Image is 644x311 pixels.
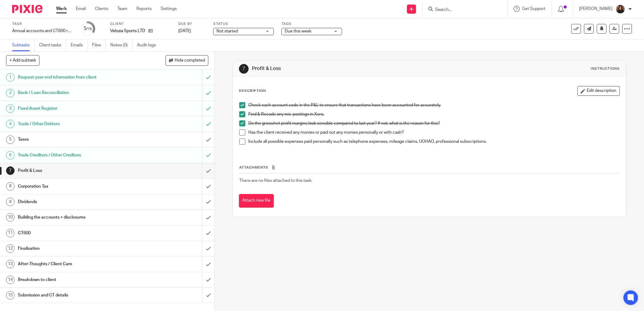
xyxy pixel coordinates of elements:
[12,39,35,51] a: Subtasks
[239,89,266,93] p: Description
[12,28,73,34] div: Annual accounts and CT600 return
[6,104,15,113] div: 3
[18,151,137,160] h1: Trade Creditors / Other Creditors
[137,39,160,51] a: Audit logs
[6,120,15,128] div: 4
[591,66,620,71] div: Instructions
[216,29,238,33] span: Not started
[18,104,137,113] h1: Fixed Asset Register
[6,135,15,144] div: 5
[6,166,15,175] div: 7
[248,139,619,145] p: Include all possible expenses paid personally such as telephone expenses, mileage claims, UOHAO, ...
[18,166,137,175] h1: Profit & Loss
[18,182,137,191] h1: Corporation Tax
[18,259,137,269] h1: After-Thoughts / Client Care
[178,29,191,33] span: [DATE]
[615,4,625,14] img: Headshot.jpg
[434,7,489,13] input: Search
[161,6,177,12] a: Settings
[18,197,137,206] h1: Dividends
[6,89,15,97] div: 2
[248,102,619,108] p: Check each account code in the P&L to ensure that transactions have been accounted for accurately.
[95,6,108,12] a: Clients
[281,22,342,26] label: Tags
[6,276,15,284] div: 14
[92,39,106,51] a: Files
[239,194,274,208] button: Attach new file
[18,291,137,300] h1: Submission and CT details
[239,166,268,169] span: Attachments
[166,55,208,65] button: Hide completed
[71,39,88,51] a: Emails
[84,25,92,32] div: 5
[6,73,15,82] div: 1
[6,213,15,222] div: 10
[18,229,137,238] h1: CT600
[6,291,15,299] div: 15
[178,22,206,26] label: Due by
[117,6,127,12] a: Team
[136,6,152,12] a: Reports
[18,275,137,284] h1: Breakdown to client
[18,73,137,82] h1: Request year end information from client
[18,119,137,129] h1: Trade / Other Debtors
[110,28,145,34] p: Velozia Sports LTD
[239,64,249,74] div: 7
[248,129,619,135] p: Has the client received any monies or paid out any monies personally or with cash?
[6,229,15,237] div: 11
[579,6,612,12] p: [PERSON_NAME]
[522,7,545,11] span: Get Support
[6,198,15,206] div: 9
[6,244,15,253] div: 12
[76,6,86,12] a: Email
[18,244,137,253] h1: Finalisation
[239,179,312,183] span: There are no files attached to this task.
[39,39,66,51] a: Client tasks
[56,6,67,12] a: Work
[6,55,39,65] button: + Add subtask
[6,260,15,268] div: 13
[577,86,620,96] button: Edit description
[285,29,311,33] span: Due this week
[213,22,274,26] label: Status
[252,65,442,72] h1: Profit & Loss
[110,39,132,51] a: Notes (0)
[12,5,42,13] img: Pixie
[86,27,92,31] small: /15
[18,135,137,144] h1: Taxes
[175,58,205,63] span: Hide completed
[12,22,73,26] label: Task
[6,151,15,159] div: 6
[248,111,619,117] p: Find & Recode any mis-postings in Xero.
[110,22,171,26] label: Client
[248,120,619,126] p: Do the gross/net profit margins look sensible compared to last year? If not, what is the reason f...
[6,182,15,191] div: 8
[18,213,137,222] h1: Building the accounts + disclosures
[18,88,137,97] h1: Bank / Loan Reconciliation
